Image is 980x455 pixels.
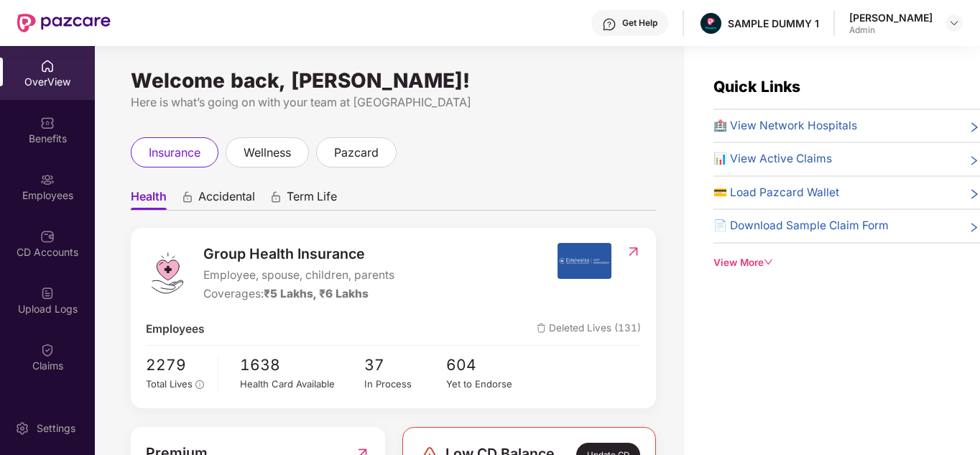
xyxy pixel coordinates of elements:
[146,321,205,338] span: Employees
[713,184,839,201] span: 💳 Load Pazcard Wallet
[728,17,819,30] div: SAMPLE DUMMY 1
[146,252,189,295] img: logo
[558,243,611,279] img: insurerIcon
[969,220,980,234] span: right
[181,190,194,203] div: animation
[713,255,980,270] div: View More
[264,287,369,300] span: ₹5 Lakhs, ₹6 Lakhs
[131,189,167,210] span: Health
[198,189,255,210] span: Accidental
[40,286,55,300] img: svg+xml;base64,PHN2ZyBpZD0iVXBsb2FkX0xvZ3MiIGRhdGEtbmFtZT0iVXBsb2FkIExvZ3MiIHhtbG5zPSJodHRwOi8vd3...
[149,144,200,162] span: insurance
[203,243,394,265] span: Group Health Insurance
[537,321,641,338] span: Deleted Lives (131)
[203,285,394,303] div: Coverages:
[334,144,379,162] span: pazcard
[131,93,656,111] div: Here is what’s going on with your team at [GEOGRAPHIC_DATA]
[146,378,193,390] span: Total Lives
[269,190,282,203] div: animation
[364,377,447,392] div: In Process
[713,117,857,134] span: 🏥 View Network Hospitals
[446,353,529,377] span: 604
[17,14,111,32] img: New Pazcare Logo
[713,150,832,167] span: 📊 View Active Claims
[622,17,657,29] div: Get Help
[701,13,721,34] img: Pazcare_Alternative_logo-01-01.png
[244,144,291,162] span: wellness
[948,17,960,29] img: svg+xml;base64,PHN2ZyBpZD0iRHJvcGRvd24tMzJ4MzIiIHhtbG5zPSJodHRwOi8vd3d3LnczLm9yZy8yMDAwL3N2ZyIgd2...
[969,153,980,167] span: right
[537,323,546,333] img: deleteIcon
[40,59,55,73] img: svg+xml;base64,PHN2ZyBpZD0iSG9tZSIgeG1sbnM9Imh0dHA6Ly93d3cudzMub3JnLzIwMDAvc3ZnIiB3aWR0aD0iMjAiIG...
[713,78,800,96] span: Quick Links
[40,400,55,414] img: svg+xml;base64,PHN2ZyBpZD0iQ2xhaW0iIHhtbG5zPSJodHRwOi8vd3d3LnczLm9yZy8yMDAwL3N2ZyIgd2lkdGg9IjIwIi...
[849,24,933,36] div: Admin
[602,17,616,32] img: svg+xml;base64,PHN2ZyBpZD0iSGVscC0zMngzMiIgeG1sbnM9Imh0dHA6Ly93d3cudzMub3JnLzIwMDAvc3ZnIiB3aWR0aD...
[364,353,447,377] span: 37
[240,353,364,377] span: 1638
[626,244,641,259] img: RedirectIcon
[40,116,55,130] img: svg+xml;base64,PHN2ZyBpZD0iQmVuZWZpdHMiIHhtbG5zPSJodHRwOi8vd3d3LnczLm9yZy8yMDAwL3N2ZyIgd2lkdGg9Ij...
[764,257,774,267] span: down
[849,11,933,24] div: [PERSON_NAME]
[32,421,80,436] div: Settings
[40,229,55,244] img: svg+xml;base64,PHN2ZyBpZD0iQ0RfQWNjb3VudHMiIGRhdGEtbmFtZT0iQ0QgQWNjb3VudHMiIHhtbG5zPSJodHRwOi8vd3...
[287,189,337,210] span: Term Life
[446,377,529,392] div: Yet to Endorse
[969,187,980,201] span: right
[40,343,55,357] img: svg+xml;base64,PHN2ZyBpZD0iQ2xhaW0iIHhtbG5zPSJodHRwOi8vd3d3LnczLm9yZy8yMDAwL3N2ZyIgd2lkdGg9IjIwIi...
[131,75,656,86] div: Welcome back, [PERSON_NAME]!
[969,120,980,134] span: right
[40,173,55,187] img: svg+xml;base64,PHN2ZyBpZD0iRW1wbG95ZWVzIiB4bWxucz0iaHR0cDovL3d3dy53My5vcmcvMjAwMC9zdmciIHdpZHRoPS...
[713,217,889,234] span: 📄 Download Sample Claim Form
[15,421,29,436] img: svg+xml;base64,PHN2ZyBpZD0iU2V0dGluZy0yMHgyMCIgeG1sbnM9Imh0dHA6Ly93d3cudzMub3JnLzIwMDAvc3ZnIiB3aW...
[146,353,208,377] span: 2279
[203,267,394,284] span: Employee, spouse, children, parents
[240,377,364,392] div: Health Card Available
[195,380,204,389] span: info-circle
